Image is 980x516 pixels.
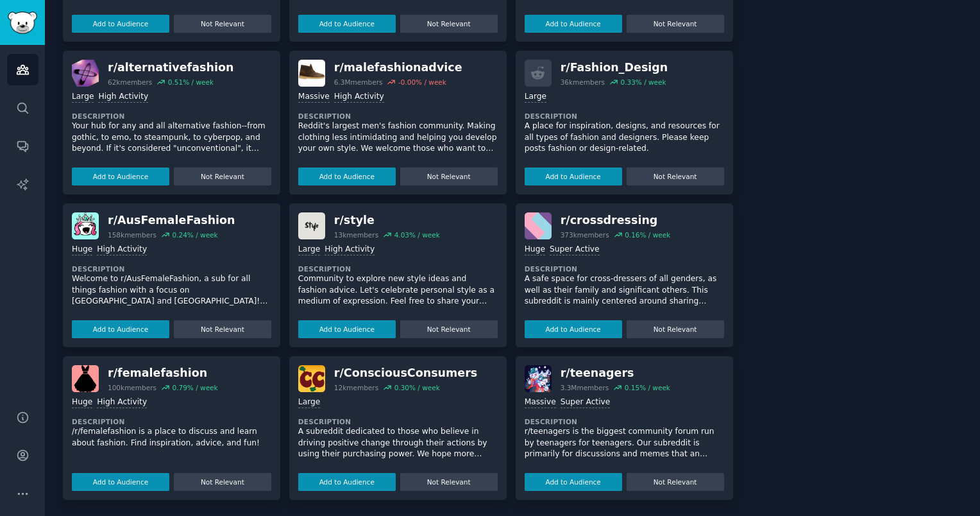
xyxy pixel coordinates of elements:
img: malefashionadvice [298,60,325,87]
button: Add to Audience [72,473,169,491]
dt: Description [72,417,271,426]
p: Welcome to r/AusFemaleFashion, a sub for all things fashion with a focus on [GEOGRAPHIC_DATA] and... [72,273,271,307]
img: alternativefashion [72,60,99,87]
div: r/ ConsciousConsumers [334,365,477,381]
div: Large [298,397,320,409]
button: Add to Audience [72,168,169,185]
div: -0.00 % / week [398,78,446,87]
button: Add to Audience [72,15,169,33]
div: r/ AusFemaleFashion [108,212,235,228]
button: Not Relevant [174,473,271,491]
dt: Description [525,264,724,273]
img: ConsciousConsumers [298,365,325,392]
img: GummySearch logo [8,12,37,34]
img: teenagers [525,365,552,392]
div: 0.30 % / week [394,383,440,392]
button: Add to Audience [298,168,396,185]
button: Not Relevant [400,15,498,33]
div: 6.3M members [334,78,383,87]
p: Reddit's largest men's fashion community. Making clothing less intimidating and helping you devel... [298,121,498,155]
img: crossdressing [525,212,552,239]
div: Huge [525,244,545,256]
div: Super Active [561,397,611,409]
div: Large [298,244,320,256]
div: High Activity [97,397,147,409]
div: 36k members [561,78,605,87]
div: 13k members [334,230,378,239]
div: Huge [72,397,92,409]
div: 373k members [561,230,609,239]
div: Super Active [550,244,600,256]
button: Add to Audience [525,15,622,33]
div: High Activity [97,244,147,256]
dt: Description [298,417,498,426]
p: r/teenagers is the biggest community forum run by teenagers for teenagers. Our subreddit is prima... [525,426,724,460]
div: Huge [72,244,92,256]
button: Not Relevant [174,320,271,338]
div: High Activity [334,91,384,103]
div: 0.15 % / week [625,383,670,392]
button: Add to Audience [525,473,622,491]
div: Massive [298,91,330,103]
div: r/ femalefashion [108,365,218,381]
div: r/ Fashion_Design [561,60,668,76]
p: /r/femalefashion is a place to discuss and learn about fashion. Find inspiration, advice, and fun! [72,426,271,449]
dt: Description [298,112,498,121]
button: Add to Audience [298,473,396,491]
div: r/ style [334,212,440,228]
button: Add to Audience [525,320,622,338]
dt: Description [525,417,724,426]
div: High Activity [98,91,148,103]
button: Not Relevant [627,15,724,33]
button: Not Relevant [627,168,724,185]
p: A safe space for cross-dressers of all genders, as well as their family and significant others. T... [525,273,724,307]
img: femalefashion [72,365,99,392]
button: Not Relevant [400,320,498,338]
div: 100k members [108,383,156,392]
div: 12k members [334,383,378,392]
button: Not Relevant [400,168,498,185]
button: Not Relevant [174,168,271,185]
dt: Description [72,112,271,121]
div: 0.16 % / week [625,230,670,239]
div: r/ teenagers [561,365,670,381]
dt: Description [298,264,498,273]
dt: Description [525,112,724,121]
div: Large [72,91,94,103]
button: Add to Audience [72,320,169,338]
button: Not Relevant [174,15,271,33]
dt: Description [72,264,271,273]
button: Not Relevant [627,320,724,338]
div: 3.3M members [561,383,609,392]
div: r/ malefashionadvice [334,60,462,76]
div: Massive [525,397,556,409]
div: 62k members [108,78,152,87]
p: A place for inspiration, designs, and resources for all types of fashion and designers. Please ke... [525,121,724,155]
button: Not Relevant [400,473,498,491]
div: r/ alternativefashion [108,60,233,76]
button: Not Relevant [627,473,724,491]
p: Community to explore new style ideas and fashion advice. Let's celebrate personal style as a medi... [298,273,498,307]
div: 0.24 % / week [172,230,217,239]
p: A subreddit dedicated to those who believe in driving positive change through their actions by us... [298,426,498,460]
div: r/ crossdressing [561,212,671,228]
div: 0.79 % / week [172,383,217,392]
img: AusFemaleFashion [72,212,99,239]
div: High Activity [325,244,375,256]
div: 0.51 % / week [168,78,214,87]
button: Add to Audience [525,168,622,185]
button: Add to Audience [298,15,396,33]
p: Your hub for any and all alternative fashion--from gothic, to emo, to steampunk, to cyberpop, and... [72,121,271,155]
div: 4.03 % / week [394,230,440,239]
div: 0.33 % / week [620,78,666,87]
button: Add to Audience [298,320,396,338]
img: style [298,212,325,239]
div: Large [525,91,546,103]
div: 158k members [108,230,156,239]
